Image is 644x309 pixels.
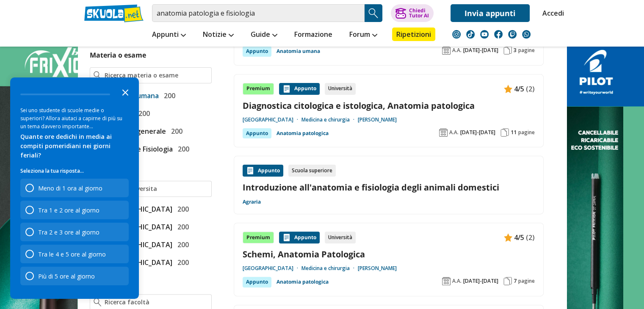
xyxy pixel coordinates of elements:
[480,30,489,39] img: youtube
[279,83,320,95] div: Appunto
[150,28,188,43] a: Appunti
[518,129,535,136] span: pagine
[20,267,129,285] div: Più di 5 ore al giorno
[301,265,358,272] a: Medicina e chirurgia
[38,228,100,236] div: Tra 2 e 3 ore al giorno
[105,298,207,306] input: Ricerca facoltà
[38,272,95,280] div: Più di 5 ore al giorno
[514,83,524,94] span: 4/5
[504,233,512,242] img: Appunti contenuto
[542,4,560,22] a: Accedi
[526,232,535,243] span: (2)
[282,233,291,242] img: Appunti contenuto
[10,77,139,299] div: Survey
[243,116,301,123] a: [GEOGRAPHIC_DATA]
[514,232,524,243] span: 4/5
[243,232,274,243] div: Premium
[367,7,380,19] img: Cerca appunti, riassunti o versioni
[282,85,291,93] img: Appunti contenuto
[511,129,517,136] span: 11
[117,83,134,100] button: Close the survey
[514,47,517,54] span: 3
[508,30,517,39] img: twitch
[452,47,462,54] span: A.A.
[460,129,495,136] span: [DATE]-[DATE]
[38,206,100,214] div: Tra 1 e 2 ore al giorno
[463,278,498,284] span: [DATE]-[DATE]
[409,8,428,18] div: Chiedi Tutor AI
[38,184,102,192] div: Meno di 1 ora al giorno
[243,277,271,287] div: Appunto
[276,46,320,56] a: Anatomia umana
[452,278,462,284] span: A.A.
[494,30,503,39] img: facebook
[347,28,379,43] a: Forum
[249,28,279,43] a: Guide
[466,30,475,39] img: tiktok
[243,199,261,205] a: Agraria
[442,277,451,285] img: Anno accademico
[279,232,320,243] div: Appunto
[503,46,512,55] img: Pagine
[105,185,207,193] input: Ricerca universita
[288,165,336,177] div: Scuola superiore
[365,4,382,22] button: Search Button
[325,83,356,95] div: Università
[451,4,530,22] a: Invia appunti
[94,298,102,306] img: Ricerca facoltà
[358,265,397,272] a: [PERSON_NAME]
[243,265,301,272] a: [GEOGRAPHIC_DATA]
[504,85,512,93] img: Appunti contenuto
[243,165,283,177] div: Appunto
[174,239,189,250] span: 200
[20,167,129,175] p: Seleziona la tua risposta...
[518,278,535,284] span: pagine
[243,83,274,95] div: Premium
[20,201,129,219] div: Tra 1 e 2 ore al giorno
[518,47,535,54] span: pagine
[38,250,106,258] div: Tra le 4 e 5 ore al giorno
[463,47,498,54] span: [DATE]-[DATE]
[301,116,358,123] a: Medicina e chirurgia
[20,179,129,197] div: Meno di 1 ora al giorno
[246,166,254,175] img: Appunti contenuto
[168,126,182,137] span: 200
[514,278,517,284] span: 7
[442,46,451,55] img: Anno accademico
[243,128,271,138] div: Appunto
[174,204,189,215] span: 200
[90,50,146,60] label: Materia o esame
[439,128,448,137] img: Anno accademico
[152,4,365,22] input: Cerca appunti, riassunti o versioni
[243,248,535,260] a: Schemi, Anatomia Patologica
[20,106,129,130] div: Sei uno studente di scuole medie o superiori? Allora aiutaci a capirne di più su un tema davvero ...
[452,30,461,39] img: instagram
[20,223,129,241] div: Tra 2 e 3 ore al giorno
[522,30,531,39] img: WhatsApp
[174,143,189,154] span: 200
[94,71,102,80] img: Ricerca materia o esame
[449,129,459,136] span: A.A.
[276,277,329,287] a: Anatomia patologica
[500,128,509,137] img: Pagine
[105,71,207,80] input: Ricerca materia o esame
[174,221,189,232] span: 200
[20,132,129,160] div: Quante ore dedichi in media ai compiti pomeridiani nei giorni feriali?
[325,232,356,243] div: Università
[392,28,435,41] a: Ripetizioni
[526,83,535,94] span: (2)
[358,116,397,123] a: [PERSON_NAME]
[243,182,535,193] a: Introduzione all'anatomia e fisiologia degli animali domestici
[503,277,512,285] img: Pagine
[276,128,329,138] a: Anatomia patologica
[20,245,129,263] div: Tra le 4 e 5 ore al giorno
[391,4,434,22] button: ChiediTutor AI
[201,28,236,43] a: Notizie
[243,100,535,111] a: Diagnostica citologica e istologica, Anatomia patologica
[174,257,189,268] span: 200
[292,28,334,43] a: Formazione
[160,90,175,101] span: 200
[243,46,271,56] div: Appunto
[135,108,150,119] span: 200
